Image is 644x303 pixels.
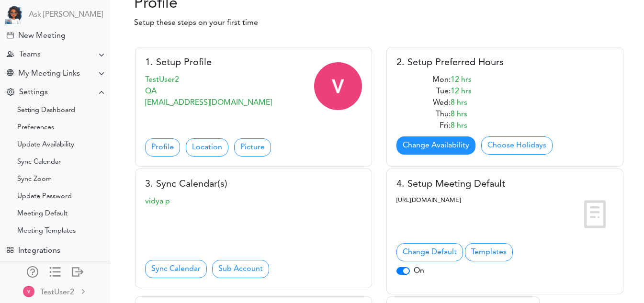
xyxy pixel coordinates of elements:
[212,260,269,278] a: Sub Account
[17,229,76,234] div: Meeting Templates
[23,286,34,297] img: wvuGkRQF0sdBbk57ysQa9bXzsTtmvIuS2PmeCp1hnITZHa8lP+Gm3NFk8xSISMBAiAQMhEjAQIgEDIRIwECIBAyESMBAiAQMh...
[396,74,451,132] div: Mon: Tue: Wed: Thu: Fri:
[186,138,228,157] a: Location
[49,266,61,276] div: Show only icons
[19,50,41,59] div: Teams
[17,177,52,182] div: Sync Zoom
[7,247,13,253] div: TEAMCAL AI Workflow Apps
[17,125,54,130] div: Preferences
[17,143,74,147] div: Update Availability
[145,76,272,107] span: TestUser2 QA [EMAIL_ADDRESS][DOMAIN_NAME]
[134,17,637,29] p: Setup these steps on your first time
[72,266,83,276] div: Log out
[40,287,74,298] div: TestUser2
[314,62,362,110] img: wvuGkRQF0sdBbk57ysQa9bXzsTtmvIuS2PmeCp1hnITZHa8lP+Gm3NFk8xSISMBAiAQMhEjAQIgEDIRIwECIBAyESMBAiAQMh...
[396,243,463,261] a: Change Default
[451,111,467,118] span: 8 hrs
[145,179,362,190] h5: 3. Sync Calendar(s)
[7,69,13,79] div: Share Meeting Link
[18,32,66,41] div: New Meeting
[465,243,513,261] a: Templates
[396,136,475,155] a: Change Availability
[396,57,613,68] h5: 2. Setup Preferred Hours
[27,266,38,276] div: Manage Members and Externals
[576,196,613,233] img: default.png
[18,69,80,79] div: My Meeting Links
[17,212,68,216] div: Meeting Default
[451,76,472,84] span: 12 hrs
[19,88,48,97] div: Settings
[451,88,472,95] span: 12 hrs
[451,122,467,130] span: 8 hrs
[396,196,613,205] p: [URL][DOMAIN_NAME]
[234,138,271,157] a: Picture
[451,99,467,107] span: 8 hrs
[29,11,103,20] a: Ask [PERSON_NAME]
[7,88,14,97] div: Change Settings
[17,108,75,113] div: Setting Dashboard
[5,5,24,24] img: Powered by TEAMCAL AI
[414,265,424,277] label: On
[1,281,109,302] a: TestUser2
[396,179,613,190] h5: 4. Setup Meeting Default
[17,194,72,199] div: Update Password
[145,196,362,207] p: vidya p
[145,57,362,68] h5: 1. Setup Profile
[18,247,60,256] div: Integrations
[7,32,13,39] div: Creating Meeting
[145,138,180,157] a: Profile
[49,266,61,280] a: Change side menu
[145,260,207,278] a: Sync Calendar
[481,136,553,155] a: Choose Holidays
[17,160,61,165] div: Sync Calendar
